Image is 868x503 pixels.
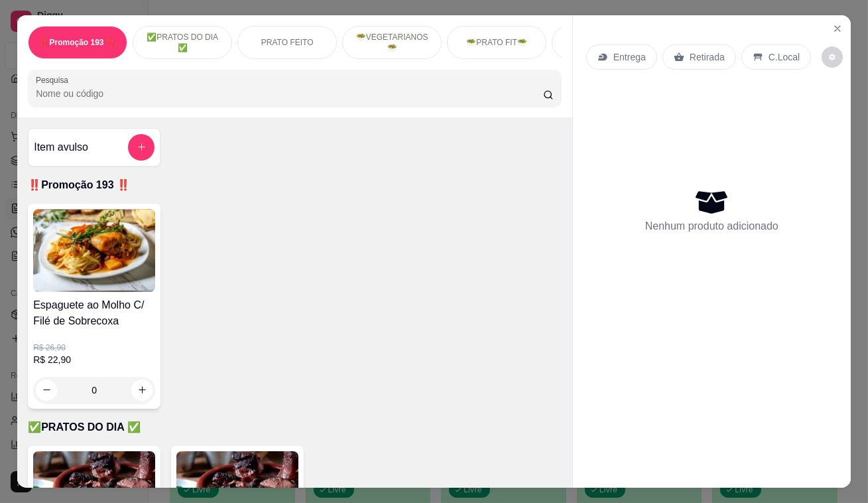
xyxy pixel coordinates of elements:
p: Retirada [690,50,725,64]
img: product-image [33,209,155,292]
p: R$ 22,90 [33,353,155,366]
button: add-separate-item [128,134,155,161]
p: 🥗VEGETARIANOS🥗 [353,32,430,53]
p: PRATO FEITO [261,37,314,48]
p: Entrega [613,50,646,64]
p: ‼️Promoção 193 ‼️ [28,177,562,193]
h4: Espaguete ao Molho C/ Filé de Sobrecoxa [33,297,155,329]
button: increase-product-quantity [131,380,153,401]
input: Pesquisa [36,87,543,100]
p: 🥗PRATO FIT🥗 [466,37,527,48]
button: Close [827,18,848,39]
h4: Item avulso [34,139,88,155]
p: ✅PRATOS DO DIA ✅ [144,32,221,53]
button: decrease-product-quantity [822,46,843,68]
p: ‼️Promoção 193 ‼️ [40,37,116,48]
button: decrease-product-quantity [36,380,57,401]
p: C.Local [769,50,800,64]
p: R$ 26,90 [33,342,155,353]
p: ✅PRATOS DO DIA ✅ [28,419,562,435]
p: Nenhum produto adicionado [645,218,778,234]
label: Pesquisa [36,74,73,86]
